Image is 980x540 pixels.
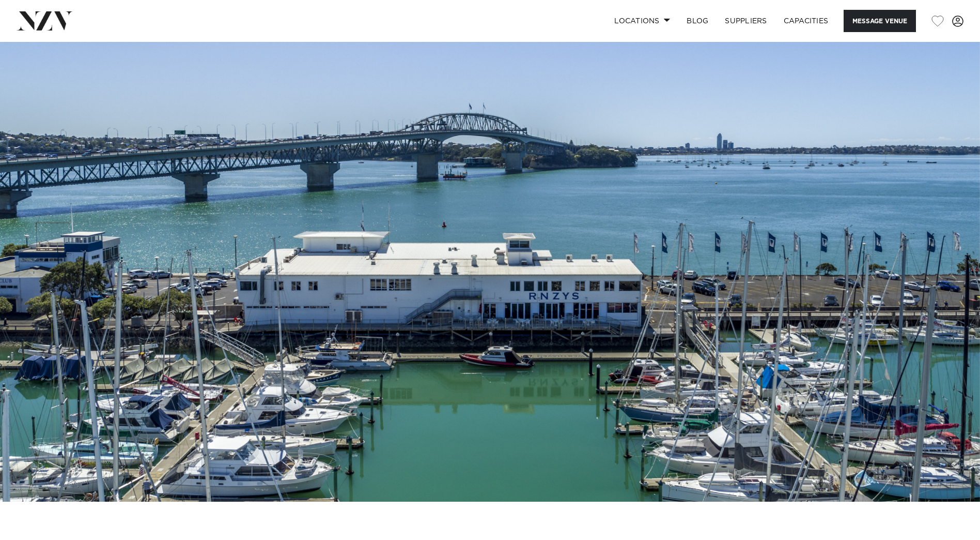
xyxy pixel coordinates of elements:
[775,10,837,32] a: Capacities
[678,10,717,32] a: BLOG
[717,10,775,32] a: SUPPLIERS
[17,11,73,30] img: nzv-logo.png
[844,10,916,32] button: Message Venue
[606,10,678,32] a: Locations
